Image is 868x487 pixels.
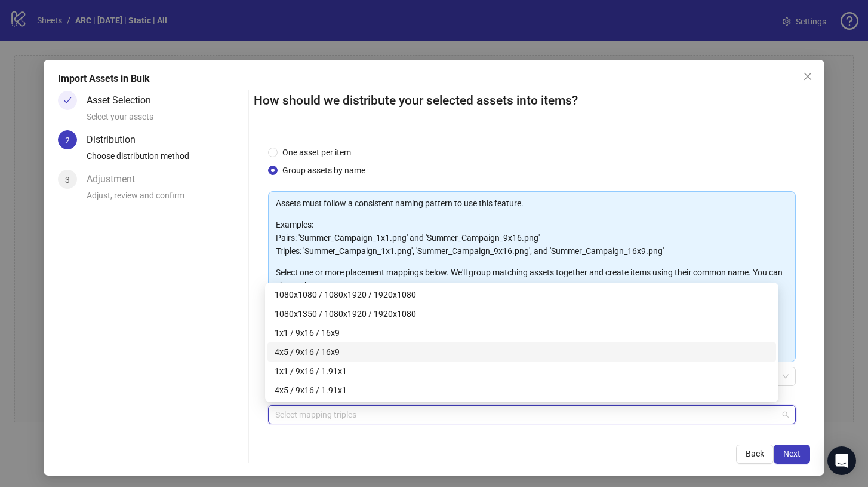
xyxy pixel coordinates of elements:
div: 1x1 / 9x16 / 16x9 [267,323,776,342]
div: Choose distribution method [87,149,244,170]
p: Assets must follow a consistent naming pattern to use this feature. [276,197,789,210]
div: Select your assets [87,110,244,130]
span: Group assets by name [278,164,370,177]
div: 1080x1350 / 1080x1920 / 1920x1080 [267,304,776,323]
div: 1x1 / 9x16 / 1.91x1 [267,362,776,381]
div: Asset Selection [87,91,161,110]
span: One asset per item [278,146,356,159]
button: Back [736,445,774,464]
div: Open Intercom Messenger [827,446,856,475]
span: Back [746,449,764,458]
div: 4x5 / 9x16 / 1.91x1 [267,381,776,400]
div: 4x5 / 9x16 / 16x9 [275,345,769,359]
div: Import Assets in Bulk [58,72,811,86]
div: 1x1 / 9x16 / 16x9 [275,326,769,339]
span: 2 [65,136,70,145]
p: Examples: Pairs: 'Summer_Campaign_1x1.png' and 'Summer_Campaign_9x16.png' Triples: 'Summer_Campai... [276,218,789,258]
div: Adjust, review and confirm [87,189,244,209]
div: 1x1 / 9x16 / 1.91x1 [275,365,769,378]
span: Next [783,449,801,458]
span: check [63,96,72,105]
div: 1080x1350 / 1080x1920 / 1920x1080 [275,307,769,320]
span: close [803,72,812,81]
div: Distribution [87,130,145,149]
div: 1080x1080 / 1080x1920 / 1920x1080 [275,288,769,301]
div: 4x5 / 9x16 / 1.91x1 [275,384,769,397]
div: Adjustment [87,170,144,189]
button: Close [798,67,817,86]
button: Next [774,445,810,464]
h2: How should we distribute your selected assets into items? [254,91,811,111]
span: 3 [65,175,70,185]
p: Select one or more placement mappings below. We'll group matching assets together and create item... [276,266,789,292]
div: 4x5 / 9x16 / 16x9 [267,342,776,362]
div: 1080x1080 / 1080x1920 / 1920x1080 [267,285,776,304]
